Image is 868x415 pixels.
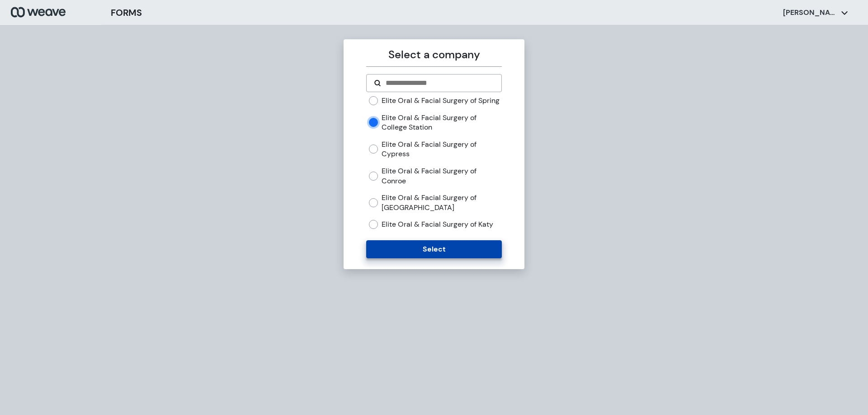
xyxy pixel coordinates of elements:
label: Elite Oral & Facial Surgery of Cypress [382,140,501,159]
label: Elite Oral & Facial Surgery of College Station [382,113,501,132]
label: Elite Oral & Facial Surgery of [GEOGRAPHIC_DATA] [382,193,501,212]
label: Elite Oral & Facial Surgery of Spring [382,96,500,106]
input: Search [385,78,494,89]
p: Select a company [366,47,501,63]
label: Elite Oral & Facial Surgery of Conroe [382,166,501,186]
button: Select [366,240,501,258]
label: Elite Oral & Facial Surgery of Katy [382,219,493,229]
p: [PERSON_NAME] [783,8,837,18]
h3: FORMS [111,6,142,19]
